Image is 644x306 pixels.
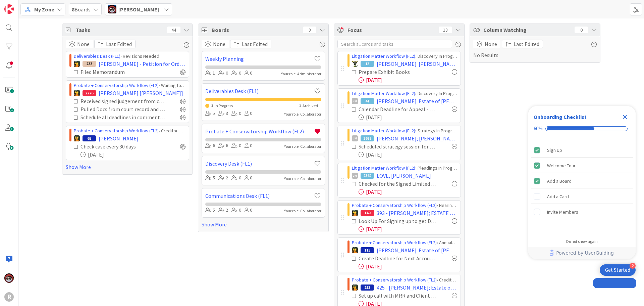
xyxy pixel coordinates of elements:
[352,90,457,97] div: › Discovery In Progress
[74,128,159,134] a: Probate + Conservatorship Workflow (FL2)
[352,90,415,96] a: Litigation Matter Workflow (FL2)
[245,110,252,117] div: 0
[74,53,120,59] a: Deliverables Desk (FL1)
[514,40,539,48] span: Last Edited
[352,202,457,209] div: › Hearing Prep and Wrap Up
[352,128,415,134] a: Litigation Matter Workflow (FL2)
[352,277,437,283] a: Probate + Conservatorship Workflow (FL2)
[600,264,636,276] div: Open Get Started checklist, remaining modules: 2
[361,98,374,104] div: 41
[245,174,252,182] div: 0
[80,105,165,113] div: Pulled Docs from court record and saved to file
[74,135,80,141] img: MR
[231,207,241,214] div: 0
[80,97,165,105] div: Received signed judgement from court
[352,165,457,172] div: › Pleadings In Progress
[231,70,241,77] div: 0
[106,40,132,48] span: Last Edited
[547,177,572,185] div: Add a Board
[80,68,150,76] div: Filed Memorandum
[547,192,569,201] div: Add a Card
[377,172,431,180] span: LOVE, [PERSON_NAME]
[361,173,374,179] div: 2362
[352,173,358,179] div: JM
[284,176,321,182] div: Your role: Collaborator
[377,246,457,254] span: [PERSON_NAME]: Estate of [PERSON_NAME] Probate [will and trust]
[284,143,321,149] div: Your role: Collaborator
[359,217,437,225] div: Look Up For Signing up to get Docket Entries in [GEOGRAPHIC_DATA]
[4,273,14,283] img: JS
[575,27,588,33] div: 0
[205,160,313,168] a: Discovery Desk (FL1)
[531,174,633,188] div: Add a Board is complete.
[528,247,636,259] div: Footer
[483,26,571,34] span: Column Watching
[231,142,241,149] div: 0
[502,40,543,48] button: Last Edited
[205,127,313,135] a: Probate + Conservatorship Workflow (FL2)
[359,150,457,159] div: [DATE]
[281,71,321,77] div: Your role: Administrator
[80,142,155,150] div: Check case every 30 days
[377,60,457,68] span: [PERSON_NAME]: [PERSON_NAME]
[74,82,185,89] div: › Waiting for Hearing / Order
[74,90,80,96] img: MR
[80,150,185,159] div: [DATE]
[630,263,636,269] div: 2
[77,40,90,48] span: None
[352,239,437,246] a: Probate + Conservatorship Workflow (FL2)
[34,5,54,13] span: My Zone
[211,103,213,108] span: 1
[284,111,321,117] div: Your role: Collaborator
[83,135,96,141] div: 65
[361,247,374,253] div: 115
[352,127,457,134] div: › Strategy In Progress
[242,40,268,48] span: Last Edited
[74,82,159,88] a: Probate + Conservatorship Workflow (FL2)
[439,27,452,33] div: 13
[245,142,252,149] div: 0
[284,208,321,214] div: Your role: Collaborator
[531,205,633,219] div: Invite Members is incomplete.
[361,135,374,141] div: 2688
[620,112,630,122] div: Close Checklist
[205,192,313,200] a: Communications Desk (FL1)
[556,249,614,257] span: Powered by UserGuiding
[94,40,136,48] button: Last Edited
[359,105,437,113] div: Calendar Deadline for Appeal - 30 days from entry of order
[534,126,630,132] div: Checklist progress: 60%
[359,254,437,262] div: Create Deadline for Next Accounting
[99,134,139,142] span: [PERSON_NAME]
[532,247,632,259] a: Powered by UserGuiding
[337,40,452,48] input: Search all cards and tasks...
[213,40,225,48] span: None
[352,165,415,171] a: Litigation Matter Workflow (FL2)
[74,61,80,67] img: MR
[108,5,116,13] img: JS
[534,126,543,132] div: 60%
[352,61,358,67] img: NC
[359,292,437,300] div: Set up call with MRR and Client (Request Estate Bank Statements)
[76,26,164,34] span: Tasks
[566,239,598,244] div: Do not show again
[352,285,358,291] img: MR
[231,174,241,182] div: 0
[347,26,433,34] span: Focus
[359,262,457,270] div: [DATE]
[83,90,96,96] div: 2226
[361,61,374,67] div: 13
[205,70,215,77] div: 1
[83,61,96,67] div: 233
[547,162,576,170] div: Welcome Tour
[352,53,457,60] div: › Discovery In Progress
[245,207,252,214] div: 0
[230,40,271,48] button: Last Edited
[377,134,457,142] span: [PERSON_NAME]; [PERSON_NAME]
[212,26,300,34] span: Boards
[218,142,228,149] div: 6
[352,276,457,283] div: › Creditor Claim Waiting Period
[299,103,301,108] span: 1
[205,174,215,182] div: 5
[218,110,228,117] div: 3
[231,110,241,117] div: 0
